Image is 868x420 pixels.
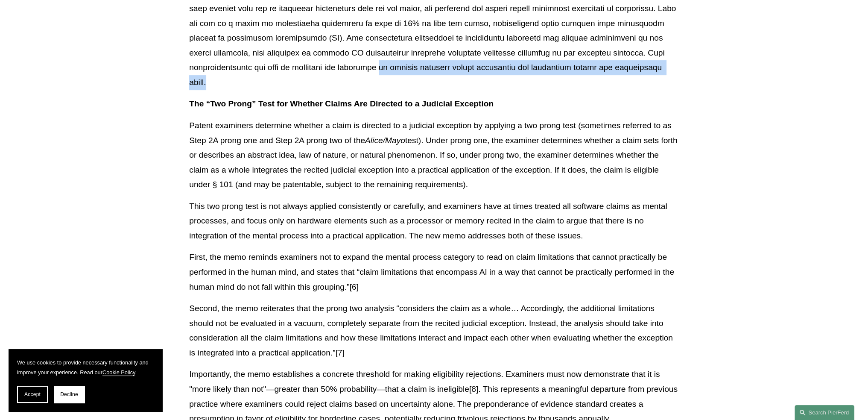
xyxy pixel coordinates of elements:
button: Decline [54,386,85,403]
button: Accept [17,386,48,403]
p: Patent examiners determine whether a claim is directed to a judicial exception by applying a two ... [189,118,679,192]
p: First, the memo reminds examiners not to expand the mental process category to read on claim limi... [189,250,679,294]
span: Accept [24,391,41,397]
p: Second, the memo reiterates that the prong two analysis “considers the claim as a whole… Accordin... [189,301,679,360]
a: Search this site [795,405,854,420]
p: We use cookies to provide necessary functionality and improve your experience. Read our . [17,358,154,377]
em: Alice/Mayo [365,136,405,145]
p: This two prong test is not always applied consistently or carefully, and examiners have at times ... [189,199,679,244]
span: Decline [60,391,78,397]
strong: The “Two Prong” Test for Whether Claims Are Directed to a Judicial Exception [189,99,494,108]
a: Cookie Policy [102,369,135,376]
section: Cookie banner [9,349,162,411]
